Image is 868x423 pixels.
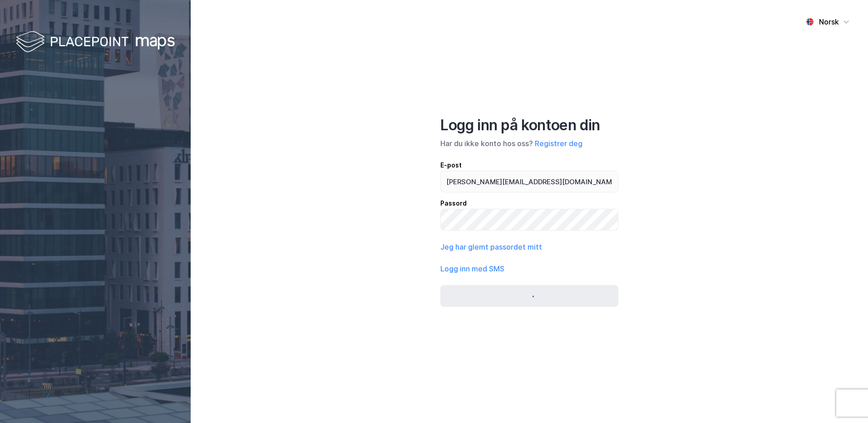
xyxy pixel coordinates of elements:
button: Logg inn med SMS [440,263,504,274]
button: Jeg har glemt passordet mitt [440,241,542,252]
iframe: Chat Widget [823,379,868,423]
div: E-post [440,160,618,171]
div: Har du ikke konto hos oss? [440,138,618,149]
div: Logg inn på kontoen din [440,116,618,134]
div: Passord [440,198,618,209]
img: logo-white.f07954bde2210d2a523dddb988cd2aa7.svg [16,29,175,56]
div: Kontrollprogram for chat [823,379,868,423]
div: Norsk [819,16,839,27]
button: Registrer deg [535,138,582,149]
